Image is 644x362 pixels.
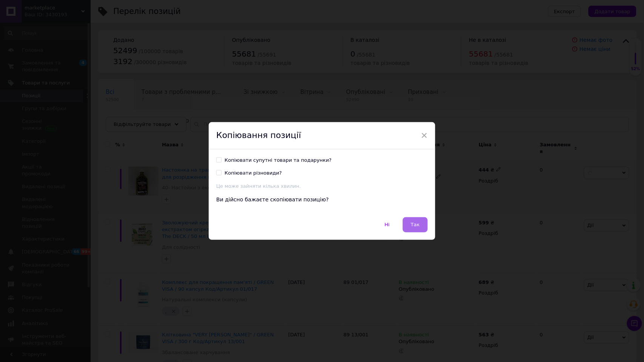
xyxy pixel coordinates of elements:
span: × [421,129,428,142]
span: Це може зайняти кілька хвилин. [216,183,301,189]
span: Копіювання позиції [216,130,301,140]
span: Ні [385,222,390,227]
div: Ви дійсно бажаєте скопіювати позицію? [216,196,428,204]
div: Копіювати супутні товари та подарунки? [225,157,332,164]
span: Так [411,222,420,227]
div: Копіювати різновиди? [225,170,282,176]
button: Так [403,217,428,232]
button: Ні [377,217,397,232]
